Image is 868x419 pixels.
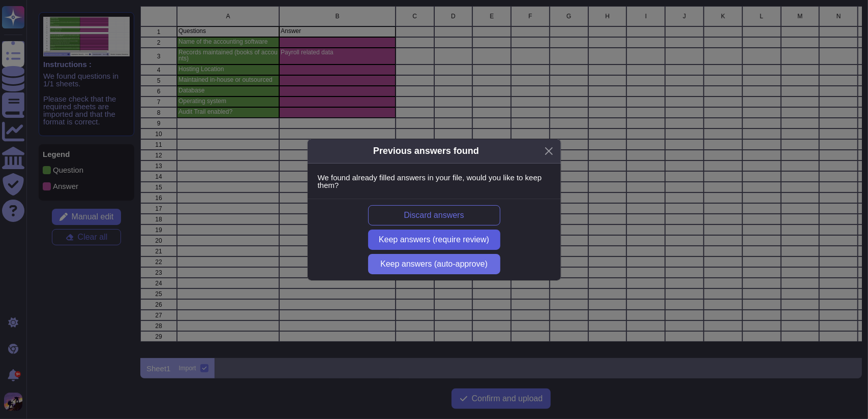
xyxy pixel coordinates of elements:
button: Keep answers (auto-approve) [368,254,500,274]
button: Keep answers (require review) [368,230,500,250]
button: Close [541,143,557,159]
span: Keep answers (auto-approve) [380,260,488,268]
div: We found already filled answers in your file, would you like to keep them? [308,164,561,199]
span: Keep answers (require review) [379,236,489,244]
div: Previous answers found [373,144,479,158]
span: Discard answers [404,211,464,219]
button: Discard answers [368,205,500,225]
